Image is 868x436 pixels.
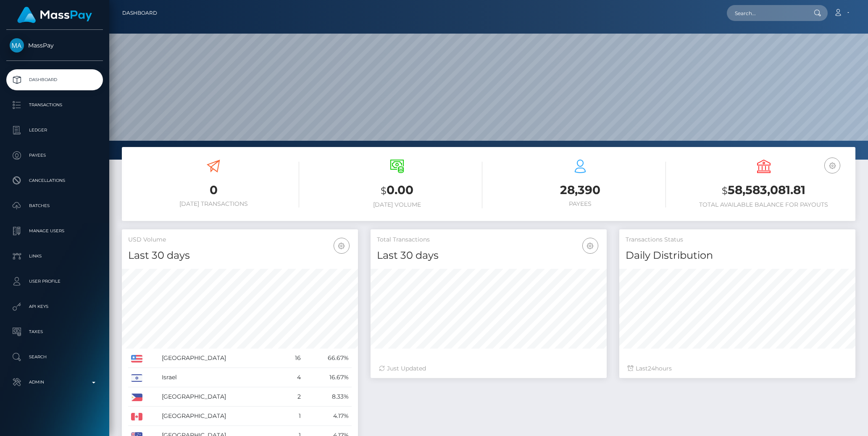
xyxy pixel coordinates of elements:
[304,387,352,407] td: 8.33%
[10,124,100,137] p: Ledger
[312,182,483,199] h3: 0.00
[128,236,352,244] h5: USD Volume
[159,407,283,426] td: [GEOGRAPHIC_DATA]
[128,182,299,198] h3: 0
[6,195,103,216] a: Batches
[6,271,103,292] a: User Profile
[10,174,100,187] p: Cancellations
[626,236,849,244] h5: Transactions Status
[304,407,352,426] td: 4.17%
[727,5,806,21] input: Search...
[6,95,103,116] a: Transactions
[10,376,100,389] p: Admin
[10,225,100,237] p: Manage Users
[648,365,655,372] span: 24
[10,300,100,313] p: API Keys
[628,364,847,373] div: Last hours
[312,201,483,208] h6: [DATE] Volume
[10,250,100,263] p: Links
[304,368,352,387] td: 16.67%
[722,185,728,197] small: $
[6,321,103,342] a: Taxes
[6,246,103,267] a: Links
[128,248,352,263] h4: Last 30 days
[10,38,24,53] img: MassPay
[679,182,850,199] h3: 58,583,081.81
[10,74,100,86] p: Dashboard
[6,69,103,90] a: Dashboard
[377,248,600,263] h4: Last 30 days
[6,42,103,49] span: MassPay
[283,349,304,368] td: 16
[626,248,849,263] h4: Daily Distribution
[10,149,100,162] p: Payees
[122,4,157,22] a: Dashboard
[10,275,100,288] p: User Profile
[128,200,299,207] h6: [DATE] Transactions
[6,170,103,191] a: Cancellations
[17,7,92,23] img: MassPay Logo
[283,368,304,387] td: 4
[283,387,304,407] td: 2
[10,99,100,111] p: Transactions
[10,200,100,212] p: Batches
[159,368,283,387] td: Israel
[6,372,103,393] a: Admin
[283,407,304,426] td: 1
[381,185,387,197] small: $
[377,236,600,244] h5: Total Transactions
[495,200,666,207] h6: Payees
[495,182,666,198] h3: 28,390
[6,120,103,141] a: Ledger
[6,221,103,242] a: Manage Users
[10,351,100,363] p: Search
[6,347,103,368] a: Search
[131,394,142,401] img: PH.png
[131,413,142,420] img: CA.png
[159,387,283,407] td: [GEOGRAPHIC_DATA]
[10,326,100,338] p: Taxes
[379,364,598,373] div: Just Updated
[304,349,352,368] td: 66.67%
[6,296,103,317] a: API Keys
[131,374,142,382] img: IL.png
[159,349,283,368] td: [GEOGRAPHIC_DATA]
[131,355,142,362] img: US.png
[679,201,850,208] h6: Total Available Balance for Payouts
[6,145,103,166] a: Payees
